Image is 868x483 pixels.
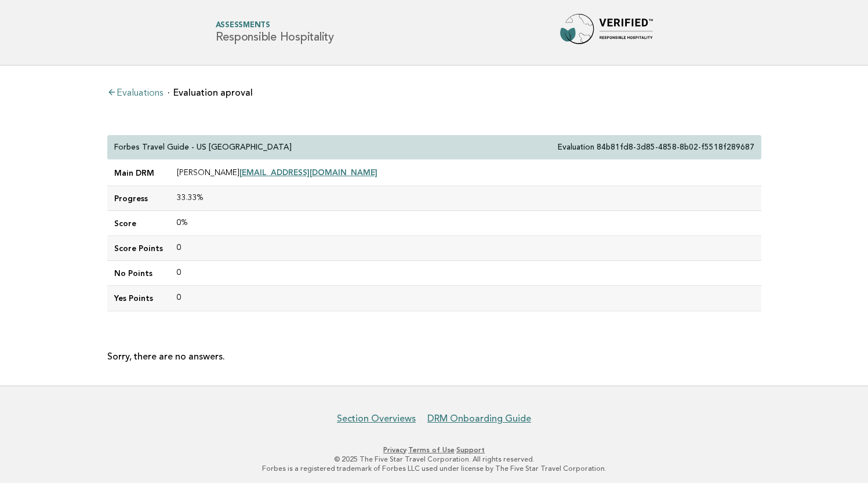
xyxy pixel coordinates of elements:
a: Section Overviews [337,413,416,424]
a: DRM Onboarding Guide [427,413,531,424]
td: [PERSON_NAME] [170,160,761,186]
td: Yes Points [107,286,170,311]
a: [EMAIL_ADDRESS][DOMAIN_NAME] [239,168,377,177]
a: Evaluations [107,89,163,98]
a: Support [456,446,485,454]
p: © 2025 The Five Star Travel Corporation. All rights reserved. [79,455,789,464]
td: 33.33% [170,186,761,211]
span: Assessments [216,22,334,30]
td: Score [107,211,170,236]
p: Forbes Travel Guide - US [GEOGRAPHIC_DATA] [114,142,292,152]
td: 0 [170,286,761,311]
td: 0 [170,261,761,286]
p: · · [79,445,789,455]
h1: Responsible Hospitality [216,22,334,43]
a: Terms of Use [408,446,455,454]
td: 0% [170,211,761,236]
li: Evaluation aproval [168,88,253,97]
img: Forbes Travel Guide [560,14,653,51]
a: Privacy [383,446,406,454]
td: No Points [107,261,170,286]
td: Progress [107,186,170,211]
p: Forbes is a registered trademark of Forbes LLC used under license by The Five Star Travel Corpora... [79,464,789,473]
p: Evaluation 84b81fd8-3d85-4858-8b02-f5518f289687 [558,142,754,152]
p: Sorry, there are no answers. [107,348,761,365]
td: Score Points [107,236,170,261]
td: Main DRM [107,160,170,186]
td: 0 [170,236,761,261]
